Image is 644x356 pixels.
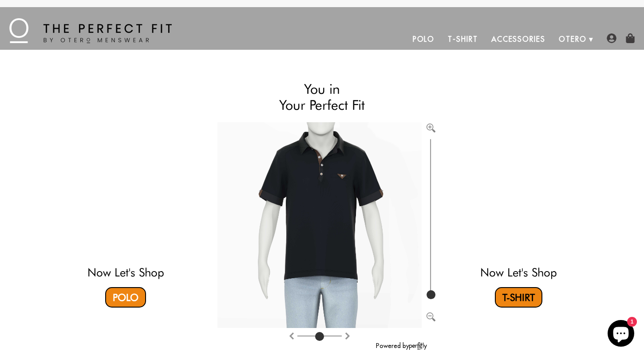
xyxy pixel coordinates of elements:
button: Rotate counter clockwise [344,330,351,341]
img: The Perfect Fit - by Otero Menswear - Logo [9,18,172,43]
button: Rotate clockwise [288,330,295,341]
img: Zoom in [427,124,435,132]
img: Rotate clockwise [288,332,295,340]
img: shopping-bag-icon.png [625,33,635,43]
a: Otero [552,28,593,50]
a: T-Shirt [441,28,484,50]
inbox-online-store-chat: Shopify online store chat [605,320,637,349]
img: Brand%2fOtero%2f10004-v2-R%2f54%2f5-S%2fAv%2f29df41c6-7dea-11ea-9f6a-0e35f21fd8c2%2fBlack%2f1%2ff... [217,122,422,328]
a: Now Let's Shop [87,265,164,279]
a: Now Let's Shop [480,265,557,279]
img: perfitly-logo_73ae6c82-e2e3-4a36-81b1-9e913f6ac5a1.png [409,342,427,350]
a: Polo [406,28,442,50]
button: Zoom in [427,122,435,131]
img: Rotate counter clockwise [344,332,351,340]
a: T-Shirt [495,287,542,308]
a: Accessories [485,28,552,50]
a: Polo [105,287,146,308]
h2: You in Your Perfect Fit [217,81,427,113]
button: Zoom out [427,311,435,320]
a: Powered by [376,342,427,350]
img: Zoom out [427,312,435,321]
img: user-account-icon.png [607,33,616,43]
